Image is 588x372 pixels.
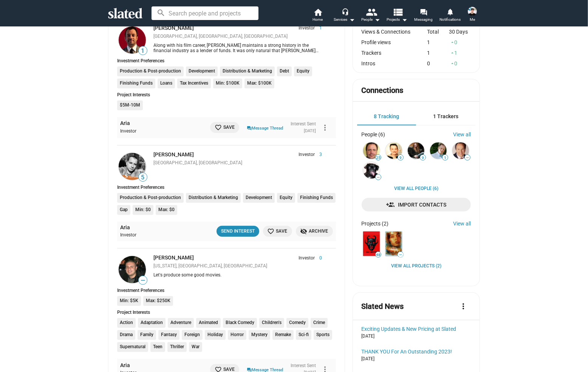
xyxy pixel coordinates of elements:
mat-icon: arrow_drop_down [347,15,356,24]
a: Aria [120,362,130,369]
mat-icon: notifications [446,8,453,15]
span: Home [313,15,323,24]
div: People (6) [362,131,385,137]
li: Children's [259,318,284,328]
span: 5 [139,174,147,181]
a: Marco Allegri [117,151,147,182]
span: 1 [139,47,147,55]
img: Larry Nealy [363,142,380,159]
a: Notifications [437,8,463,24]
button: People [357,8,384,24]
img: Greg Alprin [385,142,402,159]
a: Exciting Updates & New Pricing at Slated [362,326,471,332]
span: 1 [443,156,448,160]
span: Import Contacts [368,198,465,211]
span: Investor [299,255,315,261]
div: [GEOGRAPHIC_DATA], [GEOGRAPHIC_DATA] [153,160,322,166]
span: 0 [315,255,322,261]
img: Antonino Iacopino [119,256,146,283]
a: [PERSON_NAME] [153,255,194,261]
li: Loans [158,79,175,88]
li: Teen [150,342,165,352]
span: 9 [398,156,403,160]
a: Messaging [410,8,437,24]
mat-icon: question_answer [247,125,252,131]
li: Crime [311,318,328,328]
li: Holiday [205,330,226,340]
span: 48 [376,253,381,257]
li: Max: $100K [244,79,274,88]
span: 9 [420,156,426,160]
li: Max: $0 [156,205,177,215]
mat-icon: view_list [393,6,404,17]
a: [PERSON_NAME] [153,151,194,157]
a: View all People (6) [394,186,438,192]
li: Action [117,318,136,328]
div: [DATE] [362,333,471,340]
button: Archive [296,226,333,237]
a: Aria [120,120,130,127]
a: View all [453,131,471,137]
li: Fantasy [158,330,179,340]
input: Search people and projects [152,6,258,20]
li: Black Comedy [223,318,257,328]
li: Remake [272,330,294,340]
span: Investor [299,152,315,158]
img: Kevin Enhart [468,7,477,16]
button: Send Interest [217,226,259,237]
li: Development [243,193,275,203]
li: Drama [117,330,135,340]
li: Adaptation [138,318,166,328]
li: Production & Post-production [117,66,184,76]
div: Project Interests [117,310,336,315]
span: — [376,175,381,179]
span: Me [470,15,475,24]
a: Aria [120,224,130,231]
div: [GEOGRAPHIC_DATA], [GEOGRAPHIC_DATA], [GEOGRAPHIC_DATA] [153,34,322,40]
li: Supernatural [117,342,148,352]
img: Steven Krone [452,142,469,159]
div: Let's produce some good movies. [153,272,322,278]
div: Services [334,15,355,24]
div: Investment Preferences [117,58,336,63]
a: View all [453,221,471,227]
li: Comedy [286,318,308,328]
span: 3 [315,152,322,158]
li: Finishing Funds [297,193,336,203]
li: War [189,342,202,352]
span: 1 [315,25,322,31]
span: Notifications [439,15,461,24]
button: Services [331,8,357,24]
li: Animated [196,318,221,328]
mat-icon: visibility_off [300,228,308,235]
div: Investor [120,232,173,238]
button: Projects [384,8,410,24]
li: Debt [277,66,292,76]
mat-icon: arrow_drop_down [373,15,382,24]
li: Production & Post-production [117,193,184,203]
div: 0 [449,39,471,45]
mat-card-title: Slated News [362,301,404,312]
li: Equity [294,66,312,76]
mat-icon: favorite_border [268,228,275,235]
div: Project Interests [117,92,336,97]
li: Min: $5K [117,296,141,306]
span: — [139,277,147,284]
span: Save [215,123,235,131]
mat-card-title: Connections [362,85,404,96]
a: Kali Loves You [362,230,381,258]
li: Horror [228,330,246,340]
span: Save [268,227,288,235]
mat-icon: favorite_border [215,124,222,131]
mat-icon: people [366,6,377,17]
a: Import Contacts [362,198,471,211]
div: [DATE] [362,356,471,362]
div: Investment Preferences [117,185,336,190]
li: Min: $100K [213,79,242,88]
li: $5M-10M [117,100,143,110]
li: Sci-fi [296,330,311,340]
div: Views & Connections [362,29,427,35]
button: Save [263,226,292,237]
span: 1 Trackers [433,113,458,119]
img: Jeff Cantrell [430,142,447,159]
